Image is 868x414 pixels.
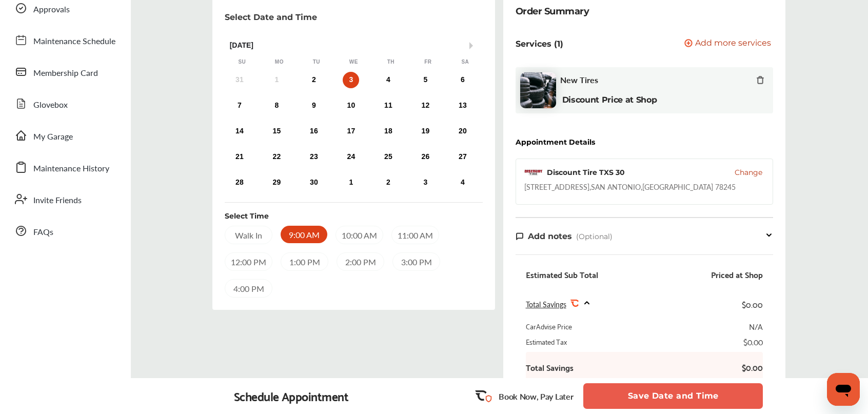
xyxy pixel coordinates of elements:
[528,231,572,241] span: Add notes
[455,174,471,191] div: Choose Saturday, October 4th, 2025
[268,123,285,140] div: Choose Monday, September 15th, 2025
[547,167,625,178] div: Discount Tire TXS 30
[684,39,773,49] a: Add more services
[560,75,598,85] span: New Tires
[417,174,433,191] div: Choose Friday, October 3rd, 2025
[33,98,68,112] span: Glovebox
[306,123,322,140] div: Choose Tuesday, September 16th, 2025
[526,321,572,331] div: CarAdvise Price
[274,58,284,66] div: Mo
[281,252,328,271] div: 1:00 PM
[526,269,598,280] div: Estimated Sub Total
[695,39,771,49] span: Add more services
[225,252,272,271] div: 12:00 PM
[306,72,322,88] div: Choose Tuesday, September 2nd, 2025
[520,72,556,108] img: new-tires-thumb.jpg
[306,97,322,114] div: Choose Tuesday, September 9th, 2025
[221,70,482,193] div: month 2025-09
[343,123,359,140] div: Choose Wednesday, September 17th, 2025
[33,35,115,48] span: Maintenance Schedule
[231,97,248,114] div: Choose Sunday, September 7th, 2025
[231,149,248,165] div: Choose Sunday, September 21st, 2025
[524,169,543,175] img: logo-discount-tire.png
[311,58,322,66] div: Tu
[343,174,359,191] div: Choose Wednesday, October 1st, 2025
[9,27,121,53] a: Maintenance Schedule
[268,97,285,114] div: Choose Monday, September 8th, 2025
[337,252,384,271] div: 2:00 PM
[231,72,248,88] div: Not available Sunday, August 31st, 2025
[225,226,272,244] div: Walk In
[455,72,471,88] div: Choose Saturday, September 6th, 2025
[417,149,433,165] div: Choose Friday, September 26th, 2025
[516,39,563,49] p: Services (1)
[33,67,98,80] span: Membership Card
[711,269,763,280] div: Priced at Shop
[391,226,439,244] div: 11:00 AM
[33,194,82,207] span: Invite Friends
[33,130,73,144] span: My Garage
[224,41,484,50] div: [DATE]
[9,58,121,85] a: Membership Card
[526,362,574,372] b: Total Savings
[526,337,567,347] div: Estimated Tax
[33,226,53,239] span: FAQs
[392,252,440,271] div: 3:00 PM
[576,232,613,241] span: (Optional)
[380,149,397,165] div: Choose Thursday, September 25th, 2025
[380,72,397,88] div: Choose Thursday, September 4th, 2025
[9,122,121,149] a: My Garage
[417,97,433,114] div: Choose Friday, September 12th, 2025
[516,4,589,18] div: Order Summary
[524,182,736,192] div: [STREET_ADDRESS] , SAN ANTONIO , [GEOGRAPHIC_DATA] 78245
[348,58,359,66] div: We
[684,39,771,49] button: Add more services
[742,297,763,311] div: $0.00
[268,72,285,88] div: Not available Monday, September 1st, 2025
[343,97,359,114] div: Choose Wednesday, September 10th, 2025
[417,72,433,88] div: Choose Friday, September 5th, 2025
[732,362,763,372] b: $0.00
[423,58,433,66] div: Fr
[735,167,762,178] button: Change
[562,95,657,105] b: Discount Price at Shop
[455,149,471,165] div: Choose Saturday, September 27th, 2025
[281,226,327,243] div: 9:00 AM
[268,174,285,191] div: Choose Monday, September 29th, 2025
[469,42,477,49] button: Next Month
[749,321,763,331] div: N/A
[499,390,573,402] p: Book Now, Pay Later
[583,383,763,409] button: Save Date and Time
[380,174,397,191] div: Choose Thursday, October 2nd, 2025
[9,90,121,117] a: Glovebox
[268,149,285,165] div: Choose Monday, September 22nd, 2025
[455,97,471,114] div: Choose Saturday, September 13th, 2025
[380,123,397,140] div: Choose Thursday, September 18th, 2025
[306,149,322,165] div: Choose Tuesday, September 23rd, 2025
[516,138,595,146] div: Appointment Details
[417,123,433,140] div: Choose Friday, September 19th, 2025
[516,232,524,241] img: note-icon.db9493fa.svg
[455,123,471,140] div: Choose Saturday, September 20th, 2025
[386,58,396,66] div: Th
[33,162,109,175] span: Maintenance History
[225,12,317,22] p: Select Date and Time
[225,279,272,298] div: 4:00 PM
[343,149,359,165] div: Choose Wednesday, September 24th, 2025
[237,58,247,66] div: Su
[33,3,70,16] span: Approvals
[231,123,248,140] div: Choose Sunday, September 14th, 2025
[743,337,763,347] div: $0.00
[225,211,269,221] div: Select Time
[9,186,121,212] a: Invite Friends
[380,97,397,114] div: Choose Thursday, September 11th, 2025
[9,154,121,181] a: Maintenance History
[9,218,121,244] a: FAQs
[526,299,566,309] span: Total Savings
[460,58,470,66] div: Sa
[827,373,860,406] iframe: Button to launch messaging window
[234,389,349,403] div: Schedule Appointment
[231,174,248,191] div: Choose Sunday, September 28th, 2025
[306,174,322,191] div: Choose Tuesday, September 30th, 2025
